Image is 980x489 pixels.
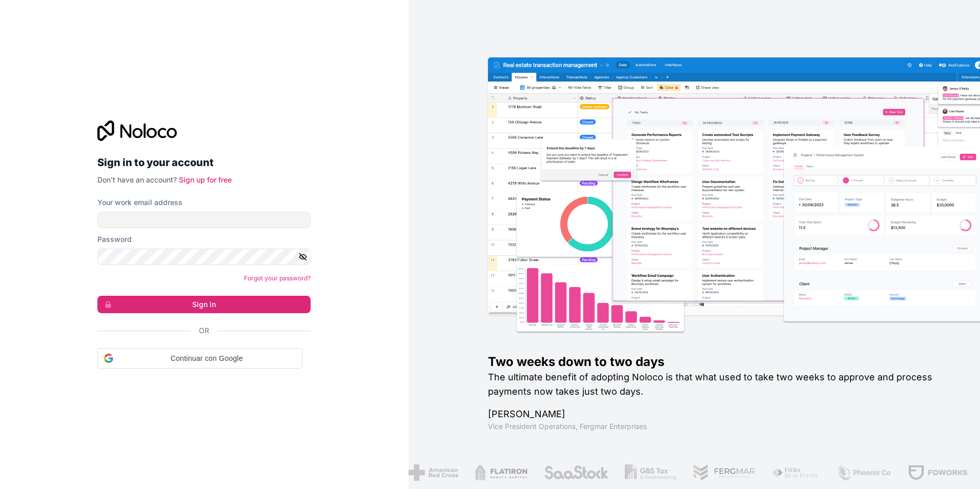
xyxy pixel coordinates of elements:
[97,234,132,244] label: Password
[693,464,756,481] img: /assets/fergmar-CudnrXN5.png
[908,464,968,481] img: /assets/fdworks-Bi04fVtw.png
[836,464,892,481] img: /assets/phoenix-BREaitsQ.png
[625,464,677,481] img: /assets/gbstax-C-GtDUiK.png
[544,464,608,481] img: /assets/saastock-C6Zbiodz.png
[97,197,182,208] label: Your work email address
[97,348,302,369] div: Continuar con Google
[475,464,528,481] img: /assets/flatiron-C8eUkumj.png
[409,464,458,481] img: /assets/american-red-cross-BAupjrZR.png
[179,175,232,184] a: Sign up for free
[97,175,177,184] span: Don't have an account?
[488,407,947,421] h1: [PERSON_NAME]
[117,353,296,364] span: Continuar con Google
[97,249,311,265] input: Password
[488,421,947,432] h1: Vice President Operations , Fergmar Enterprises
[772,464,820,481] img: /assets/fiera-fwj2N5v4.png
[488,370,947,399] h2: The ultimate benefit of adopting Noloco is that what used to take two weeks to approve and proces...
[488,354,947,370] h1: Two weeks down to two days
[244,274,311,282] a: Forgot your password?
[199,325,209,336] span: Or
[97,153,311,172] h2: Sign in to your account
[97,296,311,313] button: Sign in
[97,212,311,228] input: Email address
